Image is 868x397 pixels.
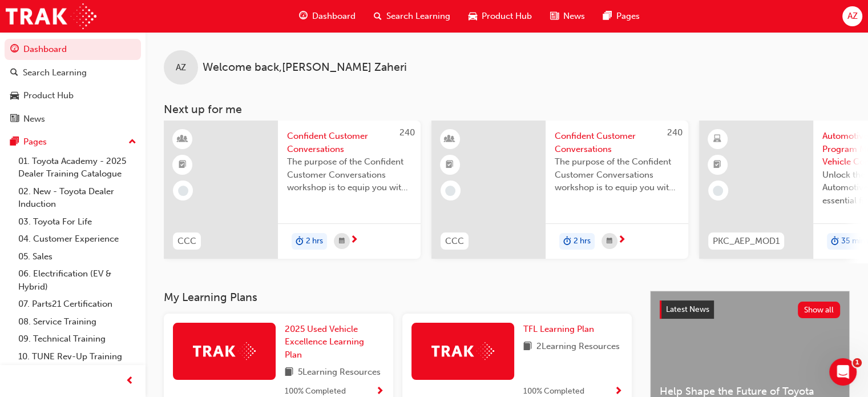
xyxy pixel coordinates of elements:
span: Latest News [666,304,709,314]
span: learningRecordVerb_NONE-icon [713,186,723,196]
span: car-icon [469,9,477,23]
a: 240CCCConfident Customer ConversationsThe purpose of the Confident Customer Conversations worksho... [431,121,688,259]
span: 1 [853,358,862,367]
a: pages-iconPages [594,5,649,28]
span: Product Hub [482,10,532,23]
img: Trak [6,3,96,29]
div: Product Hub [23,89,74,102]
span: learningRecordVerb_NONE-icon [178,186,188,196]
span: booktick-icon [713,158,721,173]
span: duration-icon [563,234,571,249]
span: The purpose of the Confident Customer Conversations workshop is to equip you with tools to commun... [555,155,679,194]
span: learningRecordVerb_NONE-icon [445,186,455,196]
a: 02. New - Toyota Dealer Induction [14,183,141,213]
a: 09. Technical Training [14,330,141,348]
span: AZ [847,10,857,23]
a: Search Learning [5,62,141,83]
span: Confident Customer Conversations [555,130,679,155]
span: 2 hrs [306,235,323,248]
img: Trak [193,342,256,360]
span: learningResourceType_INSTRUCTOR_LED-icon [179,132,187,147]
a: 04. Customer Experience [14,230,141,248]
span: learningResourceType_ELEARNING-icon [713,132,721,147]
button: DashboardSearch LearningProduct HubNews [5,37,141,131]
span: 240 [667,127,683,138]
span: news-icon [550,9,559,23]
span: 2025 Used Vehicle Excellence Learning Plan [285,324,364,360]
span: Confident Customer Conversations [287,130,411,155]
a: 05. Sales [14,248,141,266]
span: 240 [399,127,415,138]
span: calendar-icon [339,234,345,248]
span: 5 Learning Resources [298,366,381,380]
div: Pages [23,135,47,149]
span: next-icon [617,235,626,246]
h3: Next up for me [146,103,868,116]
span: PKC_AEP_MOD1 [713,235,780,248]
a: guage-iconDashboard [290,5,365,28]
span: pages-icon [603,9,612,23]
span: guage-icon [299,9,308,23]
span: up-icon [128,135,136,150]
span: TFL Learning Plan [523,324,594,334]
span: prev-icon [126,374,134,388]
button: Show all [798,302,841,318]
span: AZ [176,61,186,74]
span: 2 hrs [574,235,591,248]
span: Show Progress [614,387,623,397]
span: book-icon [523,340,532,354]
button: Pages [5,131,141,153]
a: 07. Parts21 Certification [14,295,141,313]
span: Welcome back , [PERSON_NAME] Zaheri [203,61,407,74]
a: car-iconProduct Hub [459,5,541,28]
div: Search Learning [23,66,87,79]
iframe: Intercom live chat [829,358,857,386]
span: CCC [177,235,196,248]
h3: My Learning Plans [164,291,632,304]
a: news-iconNews [541,5,594,28]
span: The purpose of the Confident Customer Conversations workshop is to equip you with tools to commun... [287,155,411,194]
span: car-icon [10,91,19,101]
a: 240CCCConfident Customer ConversationsThe purpose of the Confident Customer Conversations worksho... [164,121,421,259]
a: 10. TUNE Rev-Up Training [14,348,141,366]
a: News [5,109,141,130]
span: guage-icon [10,45,19,55]
span: 2 Learning Resources [536,340,620,354]
button: AZ [842,6,862,26]
a: 2025 Used Vehicle Excellence Learning Plan [285,323,384,362]
span: Show Progress [376,387,384,397]
span: calendar-icon [607,234,612,248]
img: Trak [431,342,494,360]
a: 08. Service Training [14,313,141,331]
span: CCC [445,235,464,248]
span: News [563,10,585,23]
span: Search Learning [386,10,450,23]
span: booktick-icon [446,158,454,173]
a: Product Hub [5,85,141,106]
a: search-iconSearch Learning [365,5,459,28]
span: pages-icon [10,137,19,147]
a: 03. Toyota For Life [14,213,141,231]
a: 01. Toyota Academy - 2025 Dealer Training Catalogue [14,153,141,183]
span: duration-icon [831,234,839,249]
div: News [23,113,45,126]
span: Dashboard [312,10,356,23]
span: duration-icon [296,234,304,249]
span: next-icon [350,235,358,246]
a: Latest NewsShow all [660,300,840,319]
span: search-icon [374,9,382,23]
span: Pages [616,10,640,23]
a: Dashboard [5,39,141,60]
span: learningResourceType_INSTRUCTOR_LED-icon [446,132,454,147]
a: TFL Learning Plan [523,323,599,336]
span: search-icon [10,68,18,78]
span: news-icon [10,114,19,125]
span: booktick-icon [179,158,187,173]
span: book-icon [285,366,293,380]
a: 06. Electrification (EV & Hybrid) [14,265,141,295]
